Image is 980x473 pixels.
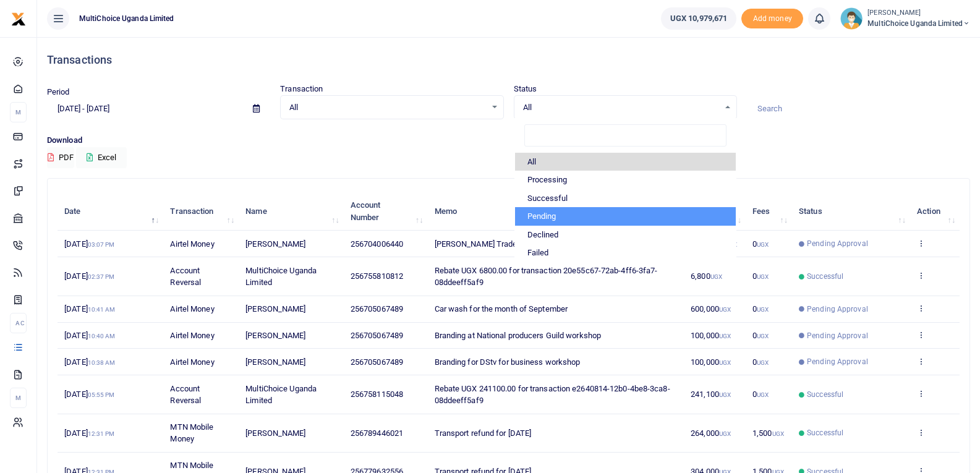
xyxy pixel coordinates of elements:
small: UGX [772,430,784,437]
label: Period [47,86,70,98]
span: MultiChoice Uganda Limited [245,384,317,406]
span: [PERSON_NAME] [245,304,305,313]
span: [PERSON_NAME] Trade Visit [GEOGRAPHIC_DATA] [435,239,613,249]
span: Rebate UGX 241100.00 for transaction e2640814-12b0-4be8-3ca8-08ddeeff5af9 [435,384,670,406]
small: UGX [719,333,731,339]
span: 256758115048 [351,390,403,399]
span: MultiChoice Uganda Limited [245,266,317,288]
span: [DATE] [64,390,114,399]
small: 12:31 PM [88,430,115,437]
h4: Transactions [47,53,970,67]
span: 0 [752,271,769,281]
span: 0 [752,331,769,340]
li: Wallet ballance [656,7,741,30]
span: 256705067489 [351,304,403,313]
a: logo-small logo-large logo-large [11,14,26,23]
small: UGX [757,359,769,366]
th: Memo: activate to sort column ascending [427,192,684,231]
span: 264,000 [691,428,731,438]
small: UGX [710,273,722,280]
small: UGX [719,430,731,437]
span: [DATE] [64,357,115,367]
a: Add money [741,13,803,22]
span: 6,800 [691,271,722,281]
span: [PERSON_NAME] [245,239,305,249]
small: 10:40 AM [88,333,116,339]
span: 1,500 [752,428,784,438]
span: Add money [741,9,803,29]
span: [DATE] [64,239,114,249]
small: UGX [757,391,769,398]
span: MTN Mobile Money [170,422,213,444]
span: Account Reversal [170,384,201,406]
span: Pending Approval [807,356,868,367]
span: [DATE] [64,428,114,438]
span: Rebate UGX 6800.00 for transaction 20e55c67-72ab-4ff6-3fa7-08ddeeff5af9 [435,266,658,288]
li: Successful [515,189,736,208]
small: 03:07 PM [88,241,115,248]
span: Pending Approval [807,330,868,341]
img: logo-small [11,12,26,27]
span: Successful [807,427,843,438]
span: 100,000 [691,331,731,340]
li: Pending [515,207,736,226]
small: UGX [757,333,769,339]
li: Toup your wallet [741,9,803,29]
span: 256705067489 [351,331,403,340]
span: 256705067489 [351,357,403,367]
span: 0 [752,304,769,313]
span: [PERSON_NAME] [245,331,305,340]
th: Fees: activate to sort column ascending [746,192,792,231]
th: Action: activate to sort column ascending [910,192,960,231]
small: 10:38 AM [88,359,116,366]
small: 05:55 PM [88,391,115,398]
li: M [10,388,27,408]
th: Transaction: activate to sort column ascending [163,192,239,231]
li: Ac [10,313,27,333]
span: 256755810812 [351,271,403,281]
span: Branding for DStv for business workshop [435,357,581,367]
span: 256704006440 [351,239,403,249]
small: UGX [757,273,769,280]
img: profile-user [840,7,863,30]
th: Account Number: activate to sort column ascending [344,192,428,231]
span: 0 [752,357,769,367]
small: [PERSON_NAME] [867,8,970,19]
span: All [289,101,485,114]
p: Download [47,134,970,147]
small: UGX [757,306,769,313]
button: Excel [76,147,127,168]
th: Name: activate to sort column ascending [239,192,344,231]
span: All [523,101,719,114]
span: MultiChoice Uganda Limited [74,13,179,24]
span: 241,100 [691,390,731,399]
span: 100,000 [691,357,731,367]
span: Airtel Money [170,331,214,340]
span: [DATE] [64,304,115,313]
span: Airtel Money [170,304,214,313]
span: [DATE] [64,271,114,281]
a: UGX 10,979,671 [661,7,736,30]
span: Pending Approval [807,304,868,315]
span: Airtel Money [170,239,214,249]
span: [PERSON_NAME] [245,428,305,438]
span: Car wash for the month of September [435,304,568,313]
span: UGX 10,979,671 [670,12,727,25]
li: Failed [515,244,736,262]
label: Status [514,83,537,95]
a: profile-user [PERSON_NAME] MultiChoice Uganda Limited [840,7,970,30]
button: PDF [47,147,74,168]
li: Declined [515,226,736,244]
small: 02:37 PM [88,273,115,280]
th: Status: activate to sort column ascending [792,192,910,231]
small: UGX [719,359,731,366]
th: Date: activate to sort column descending [58,192,163,231]
small: UGX [719,306,731,313]
span: Successful [807,389,843,400]
span: MultiChoice Uganda Limited [867,18,970,29]
span: Branding at National producers Guild workshop [435,331,602,340]
label: Transaction [280,83,323,95]
span: Account Reversal [170,266,201,288]
span: 0 [752,239,769,249]
span: Successful [807,271,843,282]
